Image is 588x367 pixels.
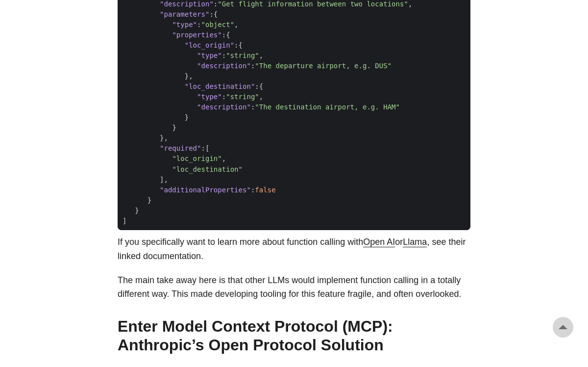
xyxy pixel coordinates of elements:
[185,82,255,90] span: "loc_destination"
[118,273,470,302] p: The main take away here is that other LLMs would implement function calling in a totally differen...
[363,237,395,247] a: Open AI
[197,52,222,59] span: "type"
[226,52,259,59] span: "string"
[185,41,234,49] span: "loc_origin"
[255,186,275,194] span: false
[553,317,573,338] a: go to top
[197,93,222,101] span: "type"
[172,124,176,131] span: }
[135,207,139,214] span: }
[122,217,126,225] span: ]
[222,31,230,39] span: :{
[118,317,470,355] h2: Enter Model Context Protocol (MCP): Anthropic’s Open Protocol Solution
[160,176,168,183] span: ],
[259,93,263,101] span: ,
[222,52,226,59] span: :
[172,165,243,173] span: "loc_destination"
[160,10,209,18] span: "parameters"
[172,21,197,28] span: "type"
[259,52,263,59] span: ,
[201,21,235,28] span: "object"
[403,237,427,247] a: Llama
[255,62,392,70] span: "The departure airport, e.g. DUS"
[197,21,201,28] span: :
[222,93,226,101] span: :
[222,155,226,162] span: ,
[185,72,193,80] span: },
[209,10,218,18] span: :{
[251,186,255,194] span: :
[172,31,221,39] span: "properties"
[197,103,251,111] span: "description"
[255,103,400,111] span: "The destination airport, e.g. HAM"
[251,62,255,70] span: :
[234,21,238,28] span: ,
[172,155,221,162] span: "loc_origin"
[160,134,168,142] span: },
[201,144,210,152] span: :[
[197,62,251,70] span: "description"
[234,41,243,49] span: :{
[251,103,255,111] span: :
[255,82,263,90] span: :{
[147,196,151,204] span: }
[118,235,470,263] p: If you specifically want to learn more about function calling with or , see their linked document...
[160,144,201,152] span: "required"
[226,93,259,101] span: "string"
[160,186,251,194] span: "additionalProperties"
[185,113,189,121] span: }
